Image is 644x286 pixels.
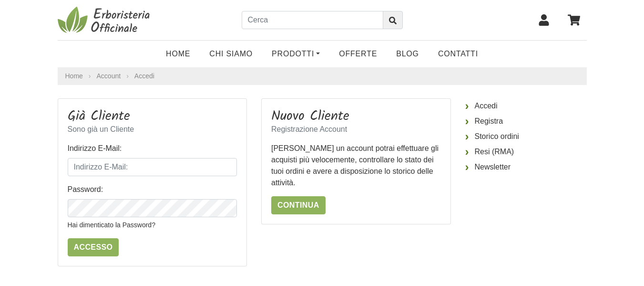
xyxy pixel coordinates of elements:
p: Registrazione Account [271,124,441,135]
a: OFFERTE [329,44,387,64]
p: Sono già un Cliente [68,124,237,135]
a: Accedi [134,72,154,80]
a: Resi (RMA) [465,144,587,159]
h3: Nuovo Cliente [271,108,441,125]
a: Home [156,44,200,64]
a: Contatti [429,44,488,64]
a: Storico ordini [465,129,587,144]
nav: breadcrumb [58,67,587,85]
a: Chi Siamo [200,44,262,64]
img: Erboristeria Officinale [58,6,153,34]
input: Indirizzo E-Mail: [68,158,237,176]
a: Blog [387,44,429,64]
a: Accedi [465,98,587,114]
h3: Già Cliente [68,108,237,125]
a: Newsletter [465,159,587,175]
a: Continua [271,196,326,214]
input: Cerca [242,11,383,29]
a: Home [65,71,83,81]
a: Hai dimenticato la Password? [68,221,155,229]
a: Prodotti [262,44,329,64]
label: Password: [68,184,103,195]
a: Account [97,71,121,81]
label: Indirizzo E-Mail: [68,143,122,154]
a: Registra [465,114,587,129]
p: [PERSON_NAME] un account potrai effettuare gli acquisti più velocemente, controllare lo stato dei... [271,143,441,189]
input: Accesso [68,238,119,256]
